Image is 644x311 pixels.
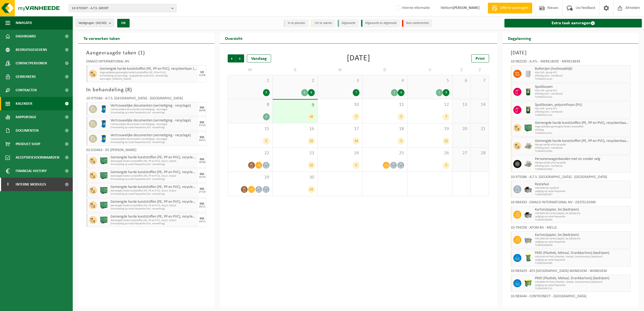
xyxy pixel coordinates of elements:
[110,174,197,178] span: Gemengde harde kunststoffen (PE, PP en PVC), recycl. (indust
[535,128,629,132] span: Afhaling
[473,78,486,84] span: 7
[308,186,315,193] div: 14
[524,88,532,96] img: PB-OT-0200-MET-00-03
[473,126,486,132] span: 21
[275,174,315,180] span: 30
[247,54,271,62] div: Vandaag
[535,182,629,187] span: Restafval
[231,150,270,156] span: 22
[365,126,404,132] span: 18
[200,71,204,74] div: VR
[471,54,489,62] a: Print
[117,19,130,27] button: OK
[110,155,197,160] span: Gemengde harde kunststoffen (PE, PP en PVC), recycleerbaar (industrieel)
[110,141,197,144] span: Omwisseling op vaste frequentie (incl. verwerking)
[535,190,629,193] span: Lediging op vaste frequentie
[452,65,471,75] td: Z
[535,150,629,153] span: T250002513582
[535,110,629,114] span: Afhaling (excl. voorrijkost)
[263,89,270,96] div: 3
[110,123,197,126] span: Vertrouwelijke documenten (vernietiging - recyclage)
[200,121,204,124] div: MA
[503,33,536,43] h2: Dagplanning
[16,70,36,83] span: Gebruikers
[231,126,270,132] span: 15
[127,87,130,93] span: 8
[473,102,486,108] span: 14
[511,269,631,275] div: 10-983429 - ATS [GEOGRAPHIC_DATA]-WIJNEGEM - WIJNEGEM
[443,89,449,96] div: 9
[72,4,169,12] span: 10-970387 - A.T.S. GROEP
[407,65,452,75] td: V
[200,202,204,205] div: MA
[110,207,197,211] span: Omwisseling op vaste frequentie (incl. verwerking)
[110,193,197,196] span: Omwisseling op vaste frequentie (incl. verwerking)
[100,201,108,209] img: PB-HB-1400-HPE-GN-01
[110,204,197,207] span: Gemengde harde kunststoffen (PE, PP en PVC), recycl. (indust
[86,49,206,57] h3: Aangevraagde taken ( )
[75,19,114,27] button: Vestigingen(40/40)
[86,148,206,154] div: 02-010463 - DE [PERSON_NAME]
[511,226,631,231] div: 10-794258 - ATOM BV - MELLE
[535,208,629,212] span: Karton/papier, los (bedrijven)
[535,71,629,74] span: KGA Colli - group ATS
[110,189,197,193] span: Gemengde harde kunststoffen (PE, PP en PVC), recycl. (indust
[535,85,629,89] span: Spuitbussen
[473,150,486,156] span: 28
[199,220,205,223] div: 24/11
[535,218,629,222] span: T250002209485
[524,160,532,168] img: LP-PA-00000-WDN-11
[100,135,108,143] img: WB-0240-HPE-BE-09
[308,162,315,169] div: 12
[110,108,197,111] span: Vertrouwelijke documenten (vernietiging - recyclage)
[100,105,108,113] img: WB-0240-HPE-BE-09
[100,74,197,78] span: Omwisseling op aanvraag - op geplande route (incl. verwerking)
[535,89,629,92] span: KGA Colli - group ATS
[199,139,205,142] div: 24/11
[199,161,205,164] div: 29/09
[511,60,631,65] div: 10-982235 - A.P.S. - MERELBEKE - MERELBEKE
[199,109,205,112] div: 29/09
[353,89,359,96] div: 7
[455,126,468,132] span: 20
[100,186,108,194] img: PB-HB-1400-HPE-GN-01
[436,89,443,96] div: 1
[78,19,107,27] span: Vestigingen
[338,20,358,27] li: Afgewerkt
[110,160,197,163] span: Gemengde harde kunststoffen (PE, PP en PVC), recycl. (indust
[231,102,270,108] span: 8
[110,133,197,138] span: Vertrouwelijke documenten (vernietiging - recyclage)
[535,187,629,190] span: WB-5000-GA restafval
[365,102,404,108] span: 11
[86,86,206,94] h3: In behandeling ( )
[110,215,197,219] span: Gemengde harde kunststoffen (PE, PP en PVC), recycleerbaar (industrieel)
[110,222,197,225] span: Omwisseling op vaste frequentie (incl. verwerking)
[535,114,629,117] span: T250002512142
[524,279,532,287] img: WB-0660-HPE-GN-50
[200,217,204,220] div: MA
[535,103,629,107] span: Spuitbussen, polyurethaan (PU)
[231,78,270,84] span: 1
[100,172,108,180] img: PB-HB-1400-HPE-GN-01
[311,20,335,27] li: Uit te voeren
[110,219,197,222] span: Gemengde harde kunststoffen (PE, PP en PVC), recycl. (indust
[263,138,270,145] div: 5
[275,102,315,108] span: 9
[398,89,404,96] div: 6
[410,102,449,108] span: 12
[199,191,205,193] div: 27/10
[361,20,399,27] li: Afgewerkt en afgemeld
[398,138,404,145] div: 5
[535,96,629,99] span: T250002512142
[16,83,37,97] span: Contracten
[110,104,197,108] span: Vertrouwelijke documenten (vernietiging - recyclage)
[535,244,629,247] span: T250001849539
[275,126,315,132] span: 16
[535,74,629,78] span: Afhaling (excl. voorrijkost)
[535,139,629,143] span: Gemengde harde kunststoffen (PE, PP en PVC), recycleerbaar (industrieel)
[535,284,629,287] span: Lediging op vaste frequentie
[410,126,449,132] span: 19
[220,33,248,43] h2: Overzicht
[110,200,197,204] span: Gemengde harde kunststoffen (PE, PP en PVC), recycleerbaar (industrieel)
[524,211,532,219] img: WB-5000-GAL-GY-01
